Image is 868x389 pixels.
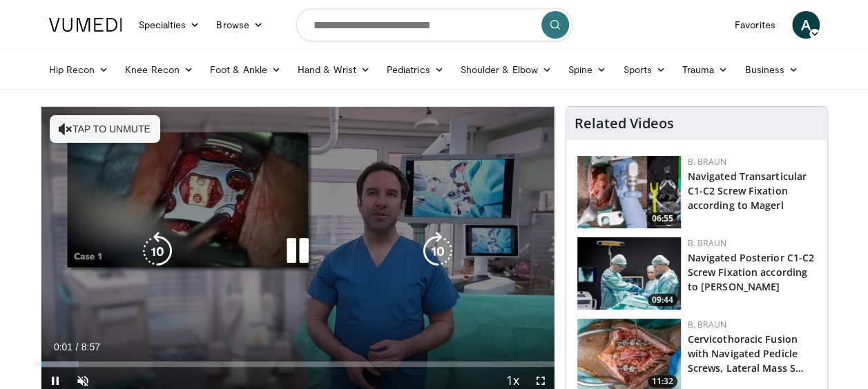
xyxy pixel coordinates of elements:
[577,237,681,310] img: 14c2e441-0343-4af7-a441-cf6cc92191f7.jpg.150x105_q85_crop-smart_upscale.jpg
[688,332,804,375] a: Cervicothoracic Fusion with Navigated Pedicle Screws, Lateral Mass S…
[81,341,100,352] span: 8:57
[378,56,452,83] a: Pediatrics
[577,156,681,228] img: f8410e01-fc31-46c0-a1b2-4166cf12aee9.jpg.150x105_q85_crop-smart_upscale.jpg
[289,56,378,83] a: Hand & Wrist
[688,319,726,330] a: B. Braun
[202,56,289,83] a: Foot & Ankle
[49,18,122,32] img: VuMedi Logo
[648,294,677,306] span: 09:44
[688,170,807,212] a: Navigated Transarticular C1-C2 Screw Fixation according to Magerl
[726,11,784,39] a: Favorites
[208,11,271,39] a: Browse
[452,56,560,83] a: Shoulder & Elbow
[76,341,79,352] span: /
[648,212,677,225] span: 06:55
[575,115,674,132] h4: Related Videos
[792,11,820,39] a: A
[54,341,73,352] span: 0:01
[41,361,554,367] div: Progress Bar
[674,56,737,83] a: Trauma
[648,375,677,388] span: 11:32
[688,156,726,168] a: B. Braun
[736,56,807,83] a: Business
[615,56,674,83] a: Sports
[296,8,572,41] input: Search topics, interventions
[577,156,681,228] a: 06:55
[131,11,209,39] a: Specialties
[688,251,815,293] a: Navigated Posterior C1-C2 Screw Fixation according to [PERSON_NAME]
[41,56,117,83] a: Hip Recon
[117,56,202,83] a: Knee Recon
[577,237,681,310] a: 09:44
[50,115,160,143] button: Tap to unmute
[688,237,726,249] a: B. Braun
[560,56,615,83] a: Spine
